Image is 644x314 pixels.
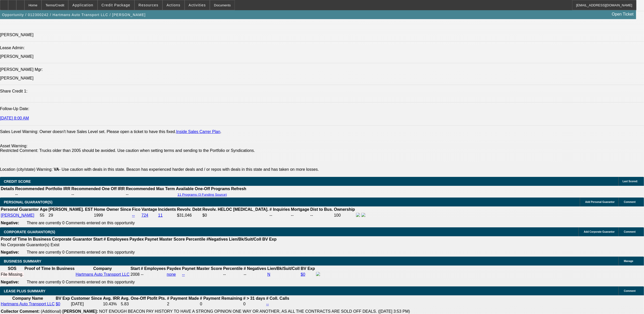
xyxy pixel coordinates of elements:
a: none [167,272,176,277]
td: 55 [39,213,48,218]
a: -- [266,302,269,306]
b: Start [93,237,102,241]
td: 29 [48,213,93,218]
b: BV Exp [56,296,70,300]
span: Comment [624,230,636,233]
b: Negative: [1,250,19,254]
td: -- [310,213,333,218]
div: File Missing. [1,272,23,277]
button: Application [68,0,97,10]
a: $0 [56,302,60,306]
b: [PERSON_NAME]: [62,309,98,313]
td: -- [291,213,310,218]
td: 5.83 [121,302,166,307]
b: Negative: [1,221,19,225]
b: Ownership [334,207,355,212]
span: LEASE PLUS SUMMARY [4,289,46,293]
b: #Negatives [207,237,228,241]
td: 100 [334,213,355,218]
span: PERSONAL GUARANTOR(S) [4,200,52,204]
span: Add Corporate Guarantor [584,230,615,233]
b: Lien/Bk/Suit/Coll [267,266,300,271]
b: Corporate Guarantor [52,237,92,241]
b: VA [54,167,59,172]
a: 11 [158,213,163,217]
b: Avg. One-Off Ptofit Pts. [121,296,166,300]
span: NOT ENOUGH BEACON PAY HISTORY TO HAVE A STRONG OPINION ONE WAY OR ANOTHER, AS ALL THE CONTRACTS A... [99,309,410,313]
b: Customer Since [71,296,102,300]
b: Vantage [142,207,157,212]
b: BV Exp [262,237,277,241]
b: Paydex [167,266,181,271]
b: # Inquiries [269,207,290,212]
th: SOS [1,266,24,271]
td: $0 [202,213,269,218]
a: [PERSON_NAME] [1,213,34,217]
div: -- [223,272,242,277]
td: 10.43% [103,302,120,307]
b: Lien/Bk/Suit/Coll [229,237,261,241]
a: Hartmans Auto Transport LLC [1,302,55,306]
span: (Additional) [41,309,61,313]
b: Percentile [186,237,205,241]
a: -- [132,213,135,217]
button: Credit Package [98,0,134,10]
td: 0 [200,302,242,307]
b: # > 31 days [243,296,265,300]
span: Comment [624,201,636,203]
img: facebook-icon.png [316,272,320,276]
b: Dist to Bus. [310,207,333,212]
b: Avg. IRR [103,296,120,300]
span: Add Personal Guarantor [585,201,615,203]
a: Hartmans Auto Transport LLC [76,272,130,277]
th: Details [1,186,14,191]
a: -- [182,272,185,277]
span: 1999 [94,213,103,217]
b: Home Owner Since [94,207,131,212]
th: Recommended Max Term [126,186,175,191]
b: # Employees [141,266,166,271]
span: Opportunity / 012300242 / Hartmans Auto Transport LLC / [PERSON_NAME] [2,13,146,17]
b: Revolv. Debt [177,207,201,212]
b: Collector Comment: [1,309,40,313]
img: linkedin-icon.png [361,213,365,217]
label: - Use caution with deals in this state. Beacon has experienced harder deals and / or repos with d... [54,167,319,172]
span: Last Scored: [623,180,638,183]
b: # Employees [104,237,129,241]
b: # Coll. Calls [266,296,289,300]
td: No Corporate Guarantor(s) Exist [1,242,279,247]
b: # Negatives [244,266,266,271]
b: Company Name [12,296,43,300]
b: Paynet Master Score [182,266,222,271]
b: Paydex [130,237,144,241]
td: -- [15,192,71,197]
th: Available One-Off Programs [176,186,230,191]
span: There are currently 0 Comments entered on this opportunity [27,280,135,284]
button: Activities [185,0,210,10]
td: $31,046 [177,213,202,218]
span: There are currently 0 Comments entered on this opportunity [27,221,135,225]
span: Manage [624,260,633,263]
b: Incidents [158,207,176,212]
b: Paynet Master Score [145,237,185,241]
span: Comment [624,290,636,292]
b: Personal Guarantor [1,207,39,212]
a: $0 [301,272,305,277]
b: Fico [132,207,141,212]
b: # Payment Made [167,296,199,300]
span: -- [141,272,144,277]
a: 724 [142,213,148,217]
span: CORPORATE GUARANTOR(S) [4,230,55,234]
td: -- [71,192,125,197]
td: -- [126,192,175,197]
b: Negative: [1,280,19,284]
b: [PERSON_NAME]. EST [49,207,93,212]
a: Inside Sales Carrer Plan [176,129,220,134]
b: # Payment Remaining [200,296,242,300]
span: Activities [189,3,206,7]
img: facebook-icon.png [356,213,360,217]
td: -- [269,213,290,218]
th: Proof of Time In Business [1,237,51,242]
div: -- [244,272,266,277]
td: [DATE] [71,302,102,307]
